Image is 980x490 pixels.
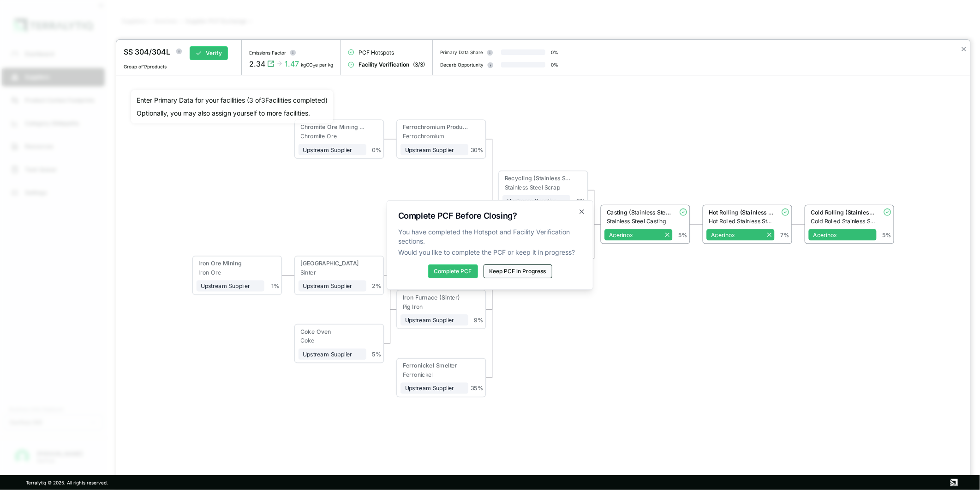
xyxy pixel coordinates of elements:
[481,139,503,258] g: Edge from 2 to 9
[709,209,775,216] div: Hot Rolling (Stainless Steel)
[403,124,469,131] div: Ferrochromium Production
[303,351,362,358] div: Upstream Supplier
[398,227,582,246] span: You have completed the Hotspot and Facility Verification sections.
[300,133,366,140] div: Chromite Ore
[780,232,789,239] div: 7 %
[583,190,605,225] g: Edge from 8 to 10
[300,337,366,344] div: Coke
[267,60,275,67] svg: View audit trail
[481,258,503,378] g: Edge from 7 to 9
[379,276,401,310] g: Edge from 4 to 6
[300,328,362,335] div: Coke Oven
[372,351,381,358] div: 5 %
[811,218,877,225] div: Cold Rolled Stainless Steel
[198,269,264,276] div: Iron Ore
[398,212,582,220] h2: Complete PCF Before Closing?
[428,264,478,278] button: Complete PCF
[403,362,464,369] div: Ferronickel Smelter
[678,232,687,239] div: 5 %
[405,385,464,392] div: Upstream Supplier
[303,147,362,153] div: Upstream Supplier
[811,209,877,216] div: Cold Rolling (Stainless Steel)
[372,283,381,290] div: 2 %
[474,317,483,324] div: 9 %
[303,283,362,290] div: Upstream Supplier
[709,218,775,225] div: Hot Rolled Stainless Steel
[201,283,260,290] div: Upstream Supplier
[379,310,401,344] g: Edge from 5 to 6
[607,209,673,216] div: Casting (Stainless Steel)
[403,294,464,301] div: Iron Furnace (Sinter)
[484,264,552,278] button: Keep PCF in Progress
[471,147,483,153] div: 30 %
[609,232,668,239] div: Acerinox
[271,283,279,290] div: 1 %
[813,232,872,239] div: Acerinox
[882,232,891,239] div: 5 %
[405,317,464,324] div: Upstream Supplier
[403,133,469,140] div: Ferrochromium
[711,232,770,239] div: Acerinox
[583,225,605,259] g: Edge from 9 to 10
[372,147,381,153] div: 0 %
[471,385,483,392] div: 35 %
[198,260,260,267] div: Iron Ore Mining
[576,197,586,204] div: 0 %
[507,197,566,204] div: Upstream Supplier
[405,147,464,153] div: Upstream Supplier
[403,303,469,310] div: Pig Iron
[505,184,571,191] div: Stainless Steel Scrap
[481,258,503,310] g: Edge from 6 to 9
[403,371,469,378] div: Ferronickel
[505,175,571,182] div: Recycling (Stainless Steel)
[607,218,673,225] div: Stainless Steel Casting
[300,260,362,267] div: [GEOGRAPHIC_DATA]
[300,124,366,131] div: Chromite Ore Mining & Beneficiation
[398,248,582,257] span: Would you like to complete the PCF or keep it in progress?
[300,269,366,276] div: Sinter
